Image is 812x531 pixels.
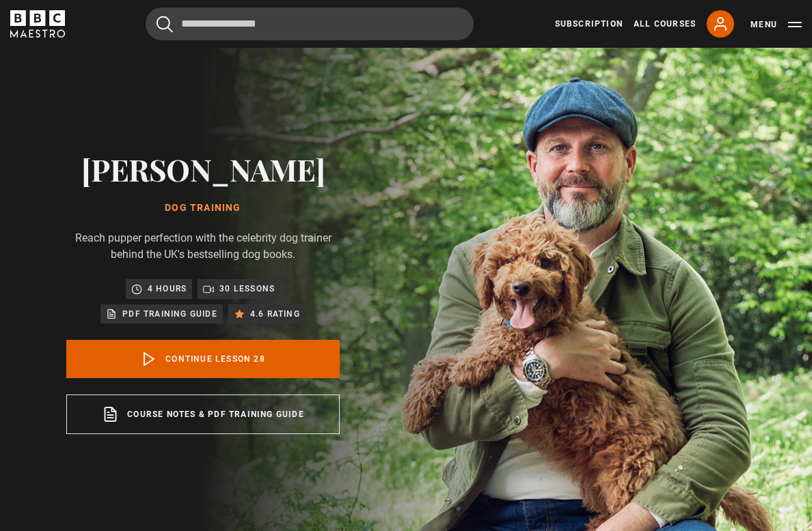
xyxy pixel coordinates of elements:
[250,307,300,321] p: 4.6 rating
[157,16,173,33] button: Submit the search query
[66,340,340,378] a: Continue lesson 28
[66,394,340,434] a: Course notes & PDF training guide
[750,18,802,31] button: Toggle navigation
[66,230,340,263] p: Reach pupper perfection with the celebrity dog trainer behind the UK's bestselling dog books.
[148,282,187,296] p: 4 hours
[634,18,696,30] a: All Courses
[66,203,340,214] h1: Dog Training
[555,18,623,30] a: Subscription
[219,282,275,296] p: 30 lessons
[10,10,65,38] svg: BBC Maestro
[146,8,474,40] input: Search
[122,307,217,321] p: PDF training guide
[66,152,340,186] h2: [PERSON_NAME]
